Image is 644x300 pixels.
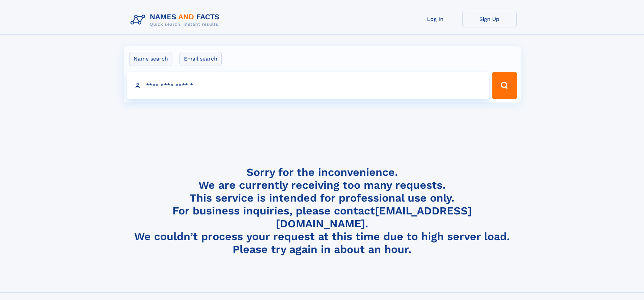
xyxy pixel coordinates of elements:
[276,204,472,230] a: [EMAIL_ADDRESS][DOMAIN_NAME]
[408,11,462,27] a: Log In
[128,11,225,29] img: Logo Names and Facts
[492,72,517,99] button: Search Button
[462,11,517,27] a: Sign Up
[180,52,222,66] label: Email search
[127,72,489,99] input: search input
[128,166,517,256] h4: Sorry for the inconvenience. We are currently receiving too many requests. This service is intend...
[129,52,172,66] label: Name search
